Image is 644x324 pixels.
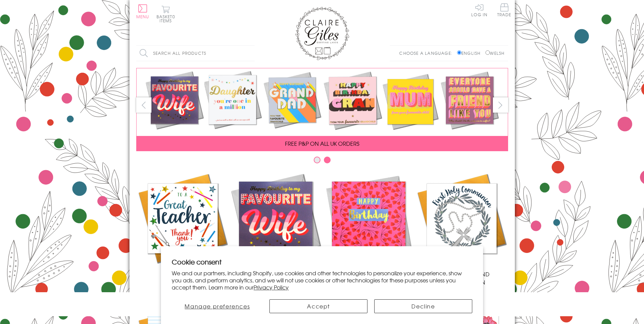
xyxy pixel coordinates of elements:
button: Carousel Page 2 (Current Slide) [324,157,331,163]
a: Communion and Confirmation [415,172,508,286]
a: Academic [136,172,229,278]
button: Accept [269,299,367,313]
div: Carousel Pagination [136,156,508,167]
img: Claire Giles Greetings Cards [295,7,349,60]
span: Trade [497,3,511,17]
button: Manage preferences [172,299,263,313]
span: 0 items [160,14,175,24]
button: Basket0 items [157,5,175,23]
span: Menu [136,14,149,20]
p: We and our partners, including Shopify, use cookies and other technologies to personalize your ex... [172,270,472,291]
p: Choose a language: [399,50,456,56]
button: Carousel Page 1 [314,157,320,163]
label: English [457,50,484,56]
a: Privacy Policy [254,283,289,291]
input: English [457,50,461,55]
h2: Cookie consent [172,257,472,267]
button: next [493,97,508,113]
input: Search all products [136,46,255,61]
label: Welsh [485,50,505,56]
span: FREE P&P ON ALL UK ORDERS [285,139,359,147]
button: Decline [374,299,472,313]
a: Log In [471,3,487,17]
a: Trade [497,3,511,18]
button: Menu [136,4,149,19]
a: New Releases [229,172,322,278]
button: prev [136,97,151,113]
a: Birthdays [322,172,415,278]
span: Manage preferences [185,302,250,310]
input: Welsh [485,50,490,55]
input: Search [248,46,255,61]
